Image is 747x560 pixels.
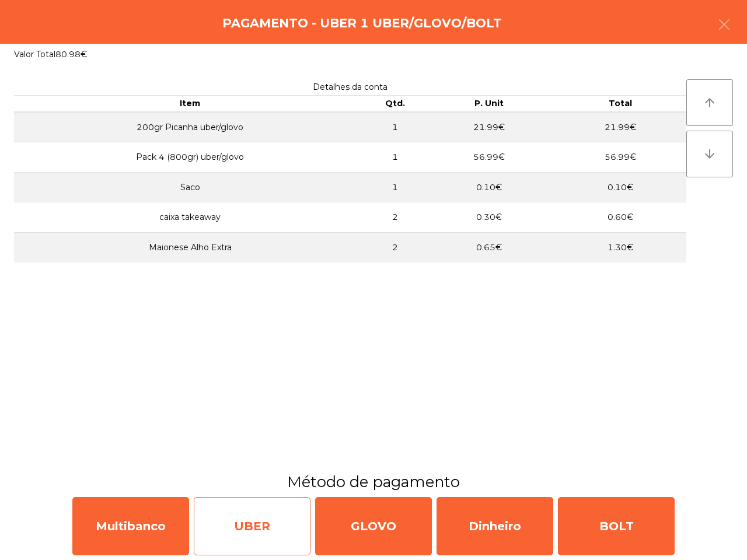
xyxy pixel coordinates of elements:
[14,49,55,60] span: Valor Total
[555,202,686,233] td: 0.60€
[14,233,366,262] td: Maionese Alho Extra
[703,96,717,110] i: arrow_upward
[703,147,717,161] i: arrow_downward
[686,79,733,126] button: arrow_upward
[14,142,366,173] td: Pack 4 (800gr) uber/glovo
[424,96,555,112] th: P. Unit
[555,96,686,112] th: Total
[194,497,310,555] div: UBER
[222,15,502,32] h4: Pagamento - Uber 1 Uber/Glovo/Bolt
[555,112,686,142] td: 21.99€
[14,96,366,112] th: Item
[686,131,733,177] button: arrow_downward
[424,112,555,142] td: 21.99€
[558,497,675,555] div: BOLT
[555,233,686,262] td: 1.30€
[424,202,555,233] td: 0.30€
[72,497,189,555] div: Multibanco
[315,497,432,555] div: GLOVO
[55,49,87,60] span: 80.98€
[555,142,686,173] td: 56.99€
[14,172,366,202] td: Saco
[366,142,423,173] td: 1
[366,172,423,202] td: 1
[424,233,555,262] td: 0.65€
[14,202,366,233] td: caixa takeaway
[437,497,553,555] div: Dinheiro
[424,172,555,202] td: 0.10€
[9,471,738,492] h3: Método de pagamento
[366,112,423,142] td: 1
[424,142,555,173] td: 56.99€
[14,112,366,142] td: 200gr Picanha uber/glovo
[366,96,423,112] th: Qtd.
[366,233,423,262] td: 2
[313,82,388,92] span: Detalhes da conta
[366,202,423,233] td: 2
[555,172,686,202] td: 0.10€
